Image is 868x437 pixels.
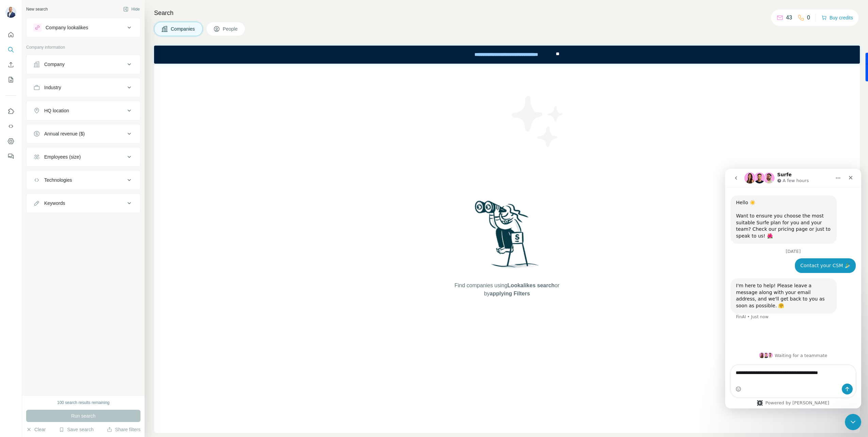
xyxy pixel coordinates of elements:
button: Share filters [107,426,140,433]
div: HQ location [44,107,69,114]
div: Company lookalikes [46,24,88,31]
button: Save search [59,426,94,433]
span: Lookalikes search [507,282,555,288]
div: Keywords [44,200,65,207]
button: Search [5,44,16,56]
span: Companies [171,26,196,32]
button: Feedback [5,150,16,162]
button: Company [27,56,140,72]
img: Surfe Illustration - Stars [507,91,568,152]
img: Surfe Illustration - Woman searching with binoculars [472,199,542,275]
button: HQ location [27,102,140,119]
div: Industry [44,84,61,91]
button: Use Surfe API [5,120,16,132]
button: Buy credits [821,13,853,22]
iframe: Banner [154,46,860,64]
button: Hide [118,4,145,14]
div: New search [26,6,48,12]
button: Use Surfe on LinkedIn [5,105,16,117]
button: Keywords [27,195,140,211]
span: applying Filters [490,291,530,296]
button: Quick start [5,29,16,41]
button: Annual revenue ($) [27,126,140,142]
button: Dashboard [5,135,16,147]
h4: Search [154,8,860,18]
button: Clear [26,426,46,433]
button: Employees (size) [27,149,140,165]
button: My lists [5,74,16,86]
div: Employees (size) [44,153,81,160]
div: Company [44,61,65,68]
span: People [223,26,238,32]
iframe: Intercom live chat [845,414,861,430]
button: Technologies [27,172,140,188]
p: 43 [786,14,792,22]
button: Enrich CSV [5,59,16,71]
p: 0 [807,14,810,22]
div: Annual revenue ($) [44,130,85,137]
button: Company lookalikes [27,19,140,36]
div: 100 search results remaining [57,400,110,406]
iframe: Intercom live chat [725,169,861,408]
span: Find companies using or by [452,281,561,298]
img: Avatar [5,7,16,18]
div: Technologies [44,177,72,183]
p: Company information [26,44,140,50]
button: Industry [27,79,140,96]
